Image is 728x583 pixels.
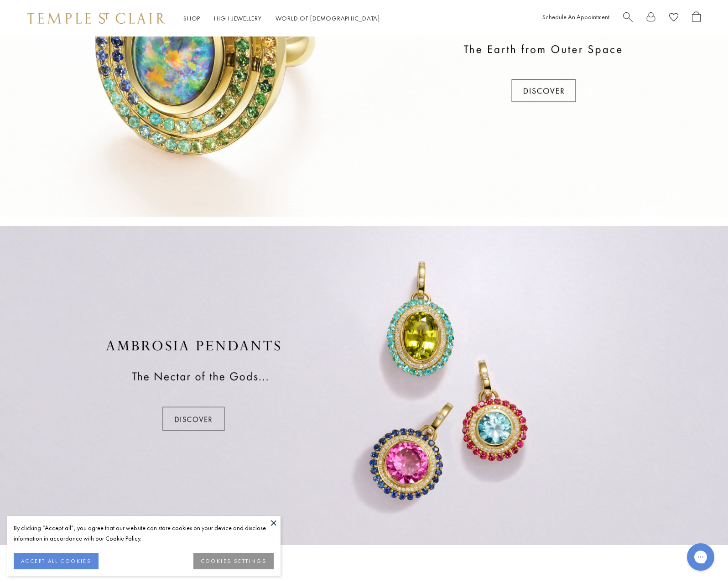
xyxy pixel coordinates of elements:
[27,13,165,24] img: Temple St. Clair
[682,540,719,574] iframe: Gorgias live chat messenger
[14,523,274,544] div: By clicking “Accept all”, you agree that our website can store cookies on your device and disclos...
[542,13,609,21] a: Schedule An Appointment
[14,553,99,569] button: ACCEPT ALL COOKIES
[214,14,262,22] a: High JewelleryHigh Jewellery
[623,11,633,26] a: Search
[692,11,701,26] a: Open Shopping Bag
[183,14,200,22] a: ShopShop
[183,13,380,24] nav: Main navigation
[669,11,678,26] a: View Wishlist
[276,14,380,22] a: World of [DEMOGRAPHIC_DATA]World of [DEMOGRAPHIC_DATA]
[193,553,274,569] button: COOKIES SETTINGS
